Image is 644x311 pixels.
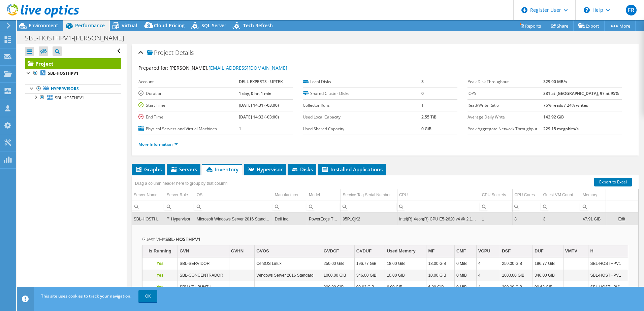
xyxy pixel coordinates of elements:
[178,270,229,281] td: Column GVN, Value SBL-CONCENTRADOR
[354,270,385,281] td: Column GVDUF, Value 346.00 GiB
[165,189,195,201] td: Server Role Column
[543,126,579,132] b: 229.15 megabits/s
[502,247,511,255] div: DSF
[149,247,171,255] div: Is Running
[229,245,255,257] td: GVHN Column
[231,247,244,255] div: GVHN
[456,247,466,255] div: CMF
[178,258,229,270] td: Column GVN, Value SBL-SERVIDOR
[563,258,588,270] td: Column VMTV, Value
[385,258,426,270] td: Column Used Memory, Value 18.00 GiB
[273,201,307,212] td: Column Manufacturer, Filter cell
[584,7,590,13] svg: \n
[165,201,195,212] td: Column Server Role, Filter cell
[229,281,255,293] td: Column GVHN, Value
[195,201,273,212] td: Column OS, Filter cell
[41,293,131,299] span: This site uses cookies to track your navigation.
[255,270,322,281] td: Column GVOS, Value Windows Server 2016 Standard
[138,141,178,147] a: More Information
[468,114,544,120] label: Average Daily Write
[480,213,512,225] td: Column CPU Sockets, Value 1
[178,281,229,293] td: Column GVN, Value SRV-VRUBUNTU
[583,191,597,199] div: Memory
[480,201,512,212] td: Column CPU Sockets, Filter cell
[385,270,426,281] td: Column Used Memory, Value 10.00 GiB
[132,213,165,225] td: Column Server Name, Value SBL-HOSTHPV1
[541,213,581,225] td: Column Guest VM Count, Value 3
[138,126,239,132] label: Physical Servers and Virtual Machines
[133,179,229,188] div: Drag a column header here to group by that column
[533,270,563,281] td: Column DUF, Value 346.00 GiB
[169,65,287,71] span: [PERSON_NAME],
[421,91,424,96] b: 0
[428,247,434,255] div: MF
[343,191,391,199] div: Service Tag Serial Number
[167,215,193,223] div: Hypervisor
[476,258,500,270] td: Column VCPU, Value 4
[354,258,385,270] td: Column GVDUF, Value 196.77 GiB
[239,114,279,120] b: [DATE] 14:32 (-03:00)
[142,270,178,281] td: Column Is Running, Value Yes
[25,69,121,78] a: SBL-HOSTHPV1
[29,22,58,29] span: Environment
[138,290,157,302] a: OK
[138,78,239,85] label: Account
[426,258,455,270] td: Column MF, Value 18.00 GiB
[248,166,283,173] span: Hypervisor
[482,191,506,199] div: CPU Sockets
[25,58,121,69] a: Project
[255,281,322,293] td: Column GVOS, Value
[468,102,544,109] label: Read/Write Ratio
[303,102,421,109] label: Collector Runs
[142,258,178,270] td: Column Is Running, Value Yes
[75,22,105,29] span: Performance
[563,281,588,293] td: Column VMTV, Value
[573,21,605,31] a: Export
[385,281,426,293] td: Column Used Memory, Value 6.00 GiB
[201,22,226,29] span: SQL Server
[239,102,279,108] b: [DATE] 14:31 (-03:00)
[421,126,431,132] b: 0 GiB
[322,258,354,270] td: Column GVDCF, Value 250.00 GiB
[142,245,178,257] td: Is Running Column
[500,270,533,281] td: Column DSF, Value 1000.00 GiB
[604,21,636,31] a: More
[588,258,628,270] td: Column H, Value SBL-HOSTHPV1
[541,189,581,201] td: Guest VM Count Column
[239,79,283,84] b: DELL EXPERTS - UPTEK
[421,114,437,120] b: 2.55 TiB
[165,213,195,225] td: Column Server Role, Value Hypervisor
[513,189,541,201] td: CPU Cores Column
[273,213,307,225] td: Column Manufacturer, Value Dell Inc.
[421,102,424,108] b: 1
[341,189,397,201] td: Service Tag Serial Number Column
[134,191,158,199] div: Server Name
[594,178,632,186] a: Export to Excel
[307,189,341,201] td: Model Column
[229,258,255,270] td: Column GVHN, Value
[476,245,500,257] td: VCPU Column
[546,21,574,31] a: Share
[229,270,255,281] td: Column GVHN, Value
[387,247,415,255] div: Used Memory
[165,236,201,242] b: SBL-HOSTHPV1
[588,270,628,281] td: Column H, Value SBL-HOSTHPV1
[275,191,299,199] div: Manufacturer
[138,114,239,120] label: End Time
[500,281,533,293] td: Column DSF, Value 200.00 GiB
[397,213,480,225] td: Column CPU, Value Intel(R) Xeon(R) CPU E5-2620 v4 @ 2.10GHz
[618,217,625,221] a: Edit
[533,245,563,257] td: DUF Column
[144,260,176,268] p: Yes
[239,126,241,132] b: 1
[581,213,606,225] td: Column Memory, Value 47.91 GiB
[322,245,354,257] td: GVDCF Column
[513,213,541,225] td: Column CPU Cores, Value 8
[468,126,544,132] label: Peak Aggregate Network Throughput
[291,166,313,173] span: Disks
[142,235,628,243] h2: Guest VMs
[543,91,619,96] b: 381 at [GEOGRAPHIC_DATA], 97 at 95%
[144,271,176,279] p: Yes
[154,22,185,29] span: Cloud Pricing
[563,245,588,257] td: VMTV Column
